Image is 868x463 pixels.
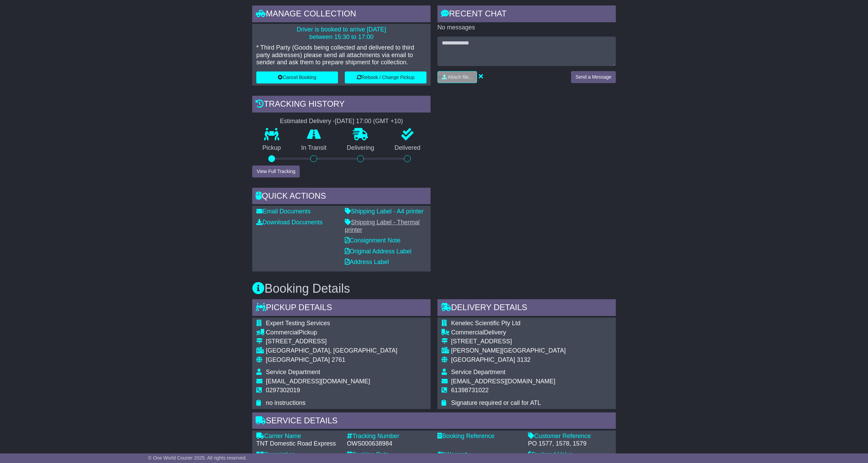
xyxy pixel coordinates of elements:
div: Customer Reference [528,433,612,440]
div: TNT Domestic Road Express [256,440,340,448]
span: Service Department [451,369,505,375]
div: Estimated Delivery - [252,118,431,125]
button: Send a Message [571,71,616,83]
div: [PERSON_NAME][GEOGRAPHIC_DATA] [451,347,566,355]
a: Shipping Label - A4 printer [345,208,423,215]
div: PO 1577, 1578, 1579 [528,440,612,448]
p: No messages [437,24,616,31]
h3: Booking Details [252,282,616,295]
a: Shipping Label - Thermal printer [345,219,420,233]
div: Service Details [252,412,616,431]
a: Original Address Label [345,248,411,255]
button: View Full Tracking [252,166,300,177]
div: OWS000638984 [347,440,431,448]
span: Commercial [451,329,484,336]
div: Warranty [437,451,521,459]
span: © One World Courier 2025. All rights reserved. [148,455,247,461]
span: Commercial [266,329,299,336]
span: [EMAIL_ADDRESS][DOMAIN_NAME] [266,378,370,385]
span: 3132 [517,356,530,363]
span: [GEOGRAPHIC_DATA] [266,356,330,363]
p: Delivering [337,144,384,152]
span: Expert Testing Services [266,320,330,327]
div: Delivery [451,329,566,336]
p: Driver is booked to arrive [DATE] between 15:30 to 17:00 [256,26,426,41]
div: Booking Date [347,451,431,459]
div: Pickup [266,329,397,336]
div: Tracking history [252,96,431,114]
div: Description [256,451,340,459]
div: Tracking Number [347,433,431,440]
div: Carrier Name [256,433,340,440]
span: 0297302019 [266,387,300,394]
div: Booking Reference [437,433,521,440]
span: 61398731022 [451,387,489,394]
div: Delivery Details [437,299,616,318]
span: Kenelec Scientific Pty Ltd [451,320,520,327]
div: [DATE] 17:00 (GMT +10) [335,118,403,125]
span: [EMAIL_ADDRESS][DOMAIN_NAME] [451,378,555,385]
div: [GEOGRAPHIC_DATA], [GEOGRAPHIC_DATA] [266,347,397,355]
span: no instructions [266,399,306,406]
div: Pickup Details [252,299,431,318]
button: Cancel Booking [256,71,338,83]
button: Rebook / Change Pickup [345,71,426,83]
div: [STREET_ADDRESS] [266,338,397,345]
span: Service Department [266,369,320,375]
div: Quick Actions [252,188,431,206]
p: * Third Party (Goods being collected and delivered to third party addresses) please send all atta... [256,44,426,66]
p: Delivered [384,144,431,152]
span: 2761 [331,356,345,363]
a: Consignment Note [345,237,401,244]
span: [GEOGRAPHIC_DATA] [451,356,515,363]
div: RECENT CHAT [437,5,616,24]
div: Manage collection [252,5,431,24]
p: In Transit [291,144,337,152]
div: [STREET_ADDRESS] [451,338,566,345]
div: Declared Value [528,451,612,459]
a: Address Label [345,259,389,265]
span: Signature required or call for ATL [451,399,541,406]
a: Email Documents [256,208,311,215]
a: Download Documents [256,219,323,226]
p: Pickup [252,144,291,152]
